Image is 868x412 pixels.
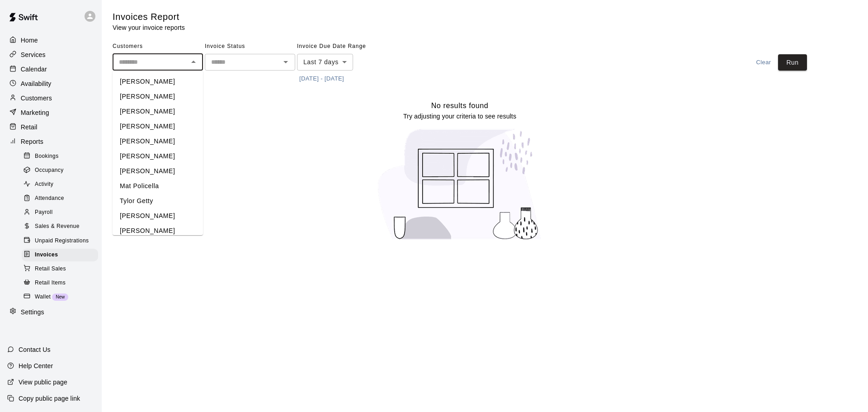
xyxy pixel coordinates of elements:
div: Sales & Revenue [22,220,98,233]
span: Attendance [35,194,64,203]
span: Occupancy [35,166,64,175]
h5: Invoices Report [113,11,185,23]
span: New [52,294,68,299]
div: Activity [22,178,98,191]
li: Mat Policella [113,179,203,194]
a: Retail Sales [22,262,102,276]
p: Calendar [21,65,47,74]
div: Retail Sales [22,263,98,275]
p: Reports [21,137,43,146]
a: Marketing [7,106,94,119]
h6: No results found [431,100,489,112]
a: Occupancy [22,163,102,177]
a: Settings [7,305,94,319]
li: [PERSON_NAME] [113,134,203,149]
span: Invoice Status [205,39,295,54]
li: [PERSON_NAME] [113,104,203,119]
p: View your invoice reports [113,23,185,32]
a: Reports [7,135,94,148]
p: Services [21,50,46,59]
div: Attendance [22,192,98,205]
p: Availability [21,79,52,88]
a: Sales & Revenue [22,220,102,234]
a: Availability [7,77,94,90]
span: Sales & Revenue [35,222,80,231]
div: WalletNew [22,291,98,303]
span: Retail Sales [35,265,66,274]
button: Clear [749,54,778,71]
a: Bookings [22,149,102,163]
p: Try adjusting your criteria to see results [403,112,516,121]
p: Marketing [21,108,49,117]
p: Copy public page link [19,394,80,403]
div: Payroll [22,206,98,219]
img: No results found [369,121,550,248]
a: Unpaid Registrations [22,234,102,248]
button: Close [187,56,200,68]
button: Run [778,54,807,71]
a: Attendance [22,192,102,206]
a: Customers [7,91,94,105]
a: WalletNew [22,290,102,304]
div: Bookings [22,150,98,163]
div: Unpaid Registrations [22,235,98,247]
a: Activity [22,178,102,192]
p: Retail [21,123,38,132]
li: [PERSON_NAME] [113,119,203,134]
span: Wallet [35,293,51,302]
p: Settings [21,308,44,317]
a: Calendar [7,62,94,76]
li: [PERSON_NAME] [113,89,203,104]
a: Retail Items [22,276,102,290]
div: Last 7 days [297,54,353,71]
div: Occupancy [22,164,98,177]
span: Customers [113,39,203,54]
span: Activity [35,180,53,189]
p: Customers [21,94,52,103]
span: Bookings [35,152,59,161]
span: Invoice Due Date Range [297,39,376,54]
li: [PERSON_NAME] [113,74,203,89]
p: View public page [19,378,67,387]
span: Payroll [35,208,52,217]
span: Invoices [35,251,58,260]
p: Contact Us [19,345,51,354]
button: Open [279,56,292,68]
li: [PERSON_NAME] [113,164,203,179]
a: Services [7,48,94,62]
button: [DATE] - [DATE] [297,72,346,86]
li: [PERSON_NAME] [113,208,203,223]
div: Invoices [22,249,98,261]
span: Unpaid Registrations [35,237,89,246]
li: [PERSON_NAME] [113,223,203,238]
a: Payroll [22,206,102,220]
li: Tylor Getty [113,194,203,208]
li: [PERSON_NAME] [113,149,203,164]
a: Home [7,33,94,47]
a: Retail [7,120,94,134]
div: Retail Items [22,277,98,289]
p: Help Center [19,361,53,370]
p: Home [21,36,38,45]
span: Retail Items [35,279,66,288]
a: Invoices [22,248,102,262]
